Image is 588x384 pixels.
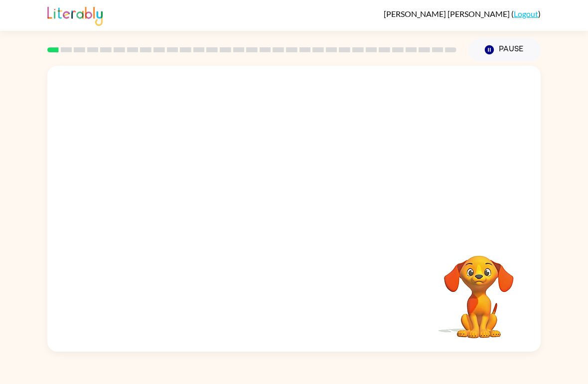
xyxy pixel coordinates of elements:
div: ( ) [384,9,541,18]
span: [PERSON_NAME] [PERSON_NAME] [384,9,511,18]
button: Pause [468,38,541,61]
a: Logout [514,9,538,18]
video: Your browser must support playing .mp4 files to use Literably. Please try using another browser. [429,240,529,340]
img: Literably [47,4,103,26]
